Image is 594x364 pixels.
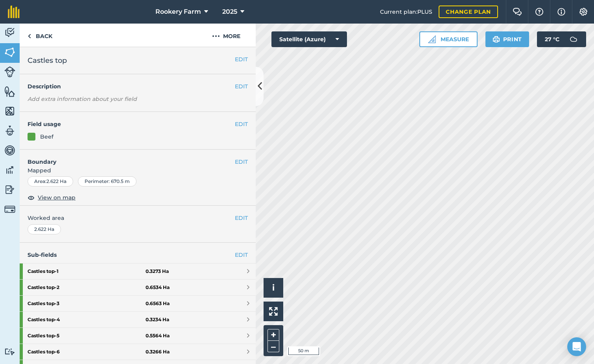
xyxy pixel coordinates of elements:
[146,333,170,339] strong: 0.5564 Ha
[4,46,15,58] img: svg+xml;base64,PHN2ZyB4bWxucz0iaHR0cDovL3d3dy53My5vcmcvMjAwMC9zdmciIHdpZHRoPSI1NiIgaGVpZ2h0PSI2MC...
[197,24,256,47] button: More
[235,82,248,91] button: EDIT
[146,316,169,323] strong: 0.3234 Ha
[28,193,35,202] img: svg+xml;base64,PHN2ZyB4bWxucz0iaHR0cDovL3d3dy53My5vcmcvMjAwMC9zdmciIHdpZHRoPSIxOCIgaGVpZ2h0PSIyNC...
[4,86,15,97] img: svg+xml;base64,PHN2ZyB4bWxucz0iaHR0cDovL3d3dy53My5vcmcvMjAwMC9zdmciIHdpZHRoPSI1NiIgaGVpZ2h0PSI2MC...
[269,307,278,316] img: Four arrows, one pointing top left, one top right, one bottom right and the last bottom left
[40,132,53,141] div: Beef
[235,251,248,259] a: EDIT
[493,35,500,44] img: svg+xml;base64,PHN2ZyB4bWxucz0iaHR0cDovL3d3dy53My5vcmcvMjAwMC9zdmciIHdpZHRoPSIxOSIgaGVpZ2h0PSIyNC...
[535,8,544,16] img: A question mark icon
[20,296,256,311] a: Castles top-30.6563 Ha
[38,193,76,202] span: View on map
[235,55,248,64] button: EDIT
[537,31,586,47] button: 27 °C
[20,328,256,344] a: Castles top-50.5564 Ha
[419,31,478,47] button: Measure
[28,176,73,187] div: Area : 2.622 Ha
[28,328,146,344] strong: Castles top - 5
[20,312,256,327] a: Castles top-40.3234 Ha
[4,164,15,176] img: svg+xml;base64,PD94bWwgdmVyc2lvbj0iMS4wIiBlbmNvZGluZz0idXRmLTgiPz4KPCEtLSBHZW5lcmF0b3I6IEFkb2JlIE...
[20,150,235,166] h4: Boundary
[485,31,529,47] button: Print
[4,204,15,215] img: svg+xml;base64,PD94bWwgdmVyc2lvbj0iMS4wIiBlbmNvZGluZz0idXRmLTgiPz4KPCEtLSBHZW5lcmF0b3I6IEFkb2JlIE...
[28,280,146,295] strong: Castles top - 2
[4,66,15,77] img: svg+xml;base64,PD94bWwgdmVyc2lvbj0iMS4wIiBlbmNvZGluZz0idXRmLTgiPz4KPCEtLSBHZW5lcmF0b3I6IEFkb2JlIE...
[28,224,61,234] div: 2.622 Ha
[235,157,248,166] button: EDIT
[155,7,201,16] span: Rookery Farm
[28,95,137,102] em: Add extra information about your field
[28,193,76,202] button: View on map
[146,300,170,307] strong: 0.6563 Ha
[4,105,15,117] img: svg+xml;base64,PHN2ZyB4bWxucz0iaHR0cDovL3d3dy53My5vcmcvMjAwMC9zdmciIHdpZHRoPSI1NiIgaGVpZ2h0PSI2MC...
[28,82,248,91] h4: Description
[20,251,256,259] h4: Sub-fields
[28,263,146,279] strong: Castles top - 1
[28,120,235,128] h4: Field usage
[264,278,283,298] button: i
[20,280,256,295] a: Castles top-20.6534 Ha
[20,24,60,47] a: Back
[146,349,170,355] strong: 0.3266 Ha
[28,312,146,327] strong: Castles top - 4
[272,283,275,293] span: i
[267,329,279,341] button: +
[8,5,20,18] img: fieldmargin Logo
[235,214,248,222] button: EDIT
[579,8,588,16] img: A cog icon
[4,145,15,156] img: svg+xml;base64,PD94bWwgdmVyc2lvbj0iMS4wIiBlbmNvZGluZz0idXRmLTgiPz4KPCEtLSBHZW5lcmF0b3I6IEFkb2JlIE...
[28,214,248,222] span: Worked area
[439,5,498,18] a: Change plan
[567,337,586,356] div: Open Intercom Messenger
[545,31,559,47] span: 27 ° C
[267,341,279,352] button: –
[146,268,169,274] strong: 0.3273 Ha
[146,284,170,291] strong: 0.6534 Ha
[20,263,256,279] a: Castles top-10.3273 Ha
[235,120,248,128] button: EDIT
[557,7,565,16] img: svg+xml;base64,PHN2ZyB4bWxucz0iaHR0cDovL3d3dy53My5vcmcvMjAwMC9zdmciIHdpZHRoPSIxNyIgaGVpZ2h0PSIxNy...
[566,31,581,47] img: svg+xml;base64,PD94bWwgdmVyc2lvbj0iMS4wIiBlbmNvZGluZz0idXRmLTgiPz4KPCEtLSBHZW5lcmF0b3I6IEFkb2JlIE...
[380,7,432,16] span: Current plan : PLUS
[28,296,146,311] strong: Castles top - 3
[513,8,522,16] img: Two speech bubbles overlapping with the left bubble in the forefront
[20,344,256,360] a: Castles top-60.3266 Ha
[428,35,436,43] img: Ruler icon
[78,176,137,187] div: Perimeter : 670.5 m
[4,184,15,196] img: svg+xml;base64,PD94bWwgdmVyc2lvbj0iMS4wIiBlbmNvZGluZz0idXRmLTgiPz4KPCEtLSBHZW5lcmF0b3I6IEFkb2JlIE...
[28,344,146,360] strong: Castles top - 6
[4,348,15,355] img: svg+xml;base64,PD94bWwgdmVyc2lvbj0iMS4wIiBlbmNvZGluZz0idXRmLTgiPz4KPCEtLSBHZW5lcmF0b3I6IEFkb2JlIE...
[28,31,31,41] img: svg+xml;base64,PHN2ZyB4bWxucz0iaHR0cDovL3d3dy53My5vcmcvMjAwMC9zdmciIHdpZHRoPSI5IiBoZWlnaHQ9IjI0Ii...
[212,31,220,41] img: svg+xml;base64,PHN2ZyB4bWxucz0iaHR0cDovL3d3dy53My5vcmcvMjAwMC9zdmciIHdpZHRoPSIyMCIgaGVpZ2h0PSIyNC...
[28,55,67,66] span: Castles top
[4,27,15,38] img: svg+xml;base64,PD94bWwgdmVyc2lvbj0iMS4wIiBlbmNvZGluZz0idXRmLTgiPz4KPCEtLSBHZW5lcmF0b3I6IEFkb2JlIE...
[222,7,237,16] span: 2025
[4,125,15,137] img: svg+xml;base64,PD94bWwgdmVyc2lvbj0iMS4wIiBlbmNvZGluZz0idXRmLTgiPz4KPCEtLSBHZW5lcmF0b3I6IEFkb2JlIE...
[271,31,347,47] button: Satellite (Azure)
[20,166,256,175] span: Mapped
